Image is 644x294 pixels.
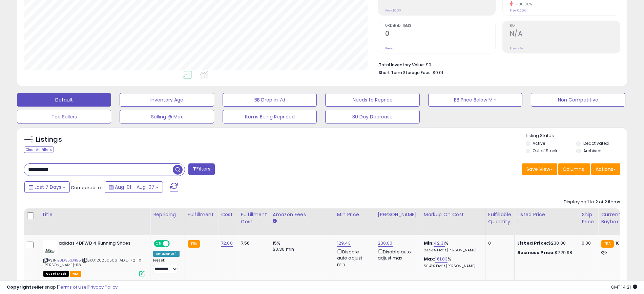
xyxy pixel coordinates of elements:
[43,271,69,277] span: All listings that are currently out of stock and unavailable for purchase on Amazon
[273,211,331,218] div: Amazon Fees
[273,218,277,224] small: Amazon Fees.
[385,30,495,39] h2: 0
[17,110,111,123] button: Top Sellers
[273,246,329,252] div: $0.30 min
[526,133,627,139] p: Listing States:
[591,163,620,175] button: Actions
[7,284,32,290] strong: Copyright
[223,110,317,123] button: Items Being Repriced
[153,251,180,257] div: Amazon AI *
[378,240,393,247] a: 230.00
[337,248,370,268] div: Disable auto adjust min
[188,240,200,248] small: FBA
[378,211,418,218] div: [PERSON_NAME]
[379,60,615,68] li: $0
[43,257,143,268] span: | SKU: 20250506-ADID-72-TX-[PERSON_NAME]-118
[533,148,557,154] label: Out of Stock
[510,46,523,50] small: Prev: N/A
[488,240,509,246] div: 0
[120,110,214,123] button: Selling @ Max
[510,30,620,39] h2: N/A
[105,181,163,193] button: Aug-01 - Aug-07
[533,140,545,146] label: Active
[517,240,548,246] b: Listed Price:
[325,93,419,107] button: Needs to Reprice
[385,8,401,13] small: Prev: $0.00
[241,211,267,225] div: Fulfillment Cost
[153,211,182,218] div: Repricing
[424,264,480,269] p: 50.41% Profit [PERSON_NAME]
[88,284,118,290] a: Privacy Policy
[385,24,495,28] span: Ordered Items
[582,240,593,246] div: 0.00
[378,248,416,261] div: Disable auto adjust max
[488,211,512,225] div: Fulfillable Quantity
[59,240,141,248] b: adidas 4DFWD 4 Running Shoes
[522,163,557,175] button: Save View
[273,240,329,246] div: 15%
[421,208,485,235] th: The percentage added to the cost of goods (COGS) that forms the calculator for Min & Max prices.
[601,240,614,248] small: FBA
[43,240,145,276] div: ASIN:
[337,240,351,247] a: 129.43
[616,240,630,246] span: 104.84
[424,256,480,269] div: %
[433,69,443,76] span: $0.01
[583,148,602,154] label: Archived
[531,93,625,107] button: Non Competitive
[24,181,70,193] button: Last 7 Days
[241,240,265,246] div: 7.56
[424,240,480,253] div: %
[325,110,419,123] button: 30 Day Decrease
[517,211,576,218] div: Listed Price
[223,93,317,107] button: BB Drop in 7d
[24,146,54,153] div: Clear All Filters
[188,163,215,175] button: Filters
[510,24,620,28] span: ROI
[42,211,147,218] div: Title
[434,240,445,247] a: 42.31
[582,211,595,225] div: Ship Price
[611,284,637,290] span: 2025-08-15 14:21 GMT
[517,250,574,256] div: $229.98
[517,240,574,246] div: $230.00
[169,241,180,247] span: OFF
[17,93,111,107] button: Default
[379,62,425,68] b: Total Inventory Value:
[583,140,609,146] label: Deactivated
[43,240,57,254] img: 31kglIaIufL._SL40_.jpg
[510,8,526,13] small: Prev: 0.25%
[35,184,61,190] span: Last 7 Days
[428,93,522,107] button: BB Price Below Min
[379,70,432,75] b: Short Term Storage Fees:
[435,256,448,263] a: 161.03
[424,211,482,218] div: Markup on Cost
[115,184,154,190] span: Aug-01 - Aug-07
[564,199,620,205] div: Displaying 1 to 2 of 2 items
[601,211,636,225] div: Current Buybox Price
[188,211,215,218] div: Fulfillment
[120,93,214,107] button: Inventory Age
[221,240,233,247] a: 72.00
[558,163,590,175] button: Columns
[517,249,555,256] b: Business Price:
[153,258,180,273] div: Preset:
[513,2,532,7] small: -100.00%
[221,211,235,218] div: Cost
[337,211,372,218] div: Min Price
[154,241,163,247] span: ON
[563,166,584,173] span: Columns
[71,184,102,191] span: Compared to:
[424,256,436,262] b: Max:
[385,46,395,50] small: Prev: 0
[424,248,480,253] p: 23.53% Profit [PERSON_NAME]
[57,257,81,263] a: B0D35SJ455
[70,271,81,277] span: FBA
[424,240,434,246] b: Min:
[36,135,62,144] h5: Listings
[7,284,118,291] div: seller snap | |
[58,284,87,290] a: Terms of Use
